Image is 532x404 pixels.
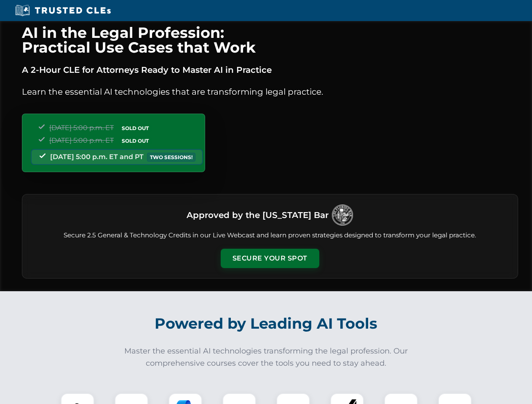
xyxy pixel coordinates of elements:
span: SOLD OUT [119,124,152,133]
p: Secure 2.5 General & Technology Credits in our Live Webcast and learn proven strategies designed ... [32,231,508,240]
h3: Approved by the [US_STATE] Bar [187,207,329,223]
span: [DATE] 5:00 p.m. ET [49,136,114,144]
h2: Powered by Leading AI Tools [33,309,500,338]
img: Trusted CLEs [13,4,113,17]
button: Secure Your Spot [221,249,319,268]
p: Master the essential AI technologies transforming the legal profession. Our comprehensive courses... [119,345,414,369]
p: Learn the essential AI technologies that are transforming legal practice. [22,85,518,98]
p: A 2-Hour CLE for Attorneys Ready to Master AI in Practice [22,63,518,77]
span: SOLD OUT [119,136,152,145]
span: [DATE] 5:00 p.m. ET [49,124,114,132]
h1: AI in the Legal Profession: Practical Use Cases that Work [22,25,518,55]
img: Logo [332,205,353,226]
